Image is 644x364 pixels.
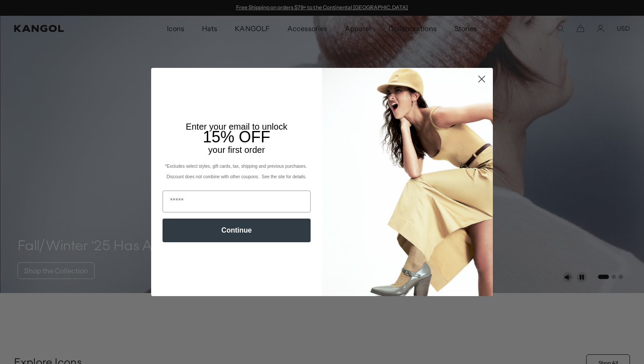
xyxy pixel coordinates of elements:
[322,68,493,296] img: 93be19ad-e773-4382-80b9-c9d740c9197f.jpeg
[203,128,270,146] span: 15% OFF
[186,122,287,131] span: Enter your email to unlock
[474,71,489,87] button: Close dialog
[208,145,265,155] span: your first order
[165,164,308,179] span: *Excludes select styles, gift cards, tax, shipping and previous purchases. Discount does not comb...
[163,219,311,242] button: Continue
[163,191,311,212] input: Email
